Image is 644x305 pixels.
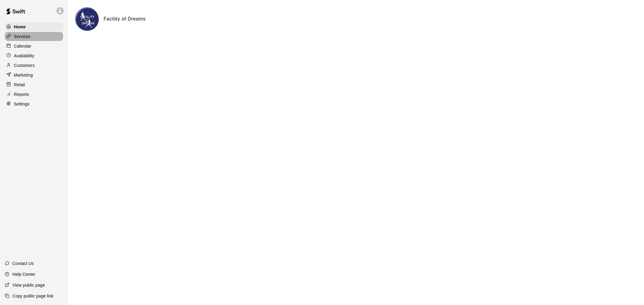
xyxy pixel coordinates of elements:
p: Help Center [12,271,35,277]
a: Availability [5,51,63,60]
a: Services [5,32,63,41]
a: Settings [5,99,63,108]
p: Marketing [14,72,33,78]
p: Contact Us [12,260,34,266]
a: Retail [5,80,63,89]
h6: Facility of Dreams [104,15,146,23]
p: Reports [14,91,29,97]
p: Calendar [14,43,31,49]
a: Calendar [5,42,63,51]
p: Retail [14,82,25,88]
img: Facility of Dreams logo [76,8,99,31]
a: Home [5,22,63,31]
a: Marketing [5,71,63,80]
p: Services [14,33,30,39]
a: Customers [5,61,63,70]
p: Availability [14,53,34,59]
p: Customers [14,62,35,68]
p: Copy public page link [12,293,53,299]
p: Settings [14,101,30,107]
p: Home [14,24,26,30]
a: Reports [5,90,63,99]
p: View public page [12,282,45,288]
